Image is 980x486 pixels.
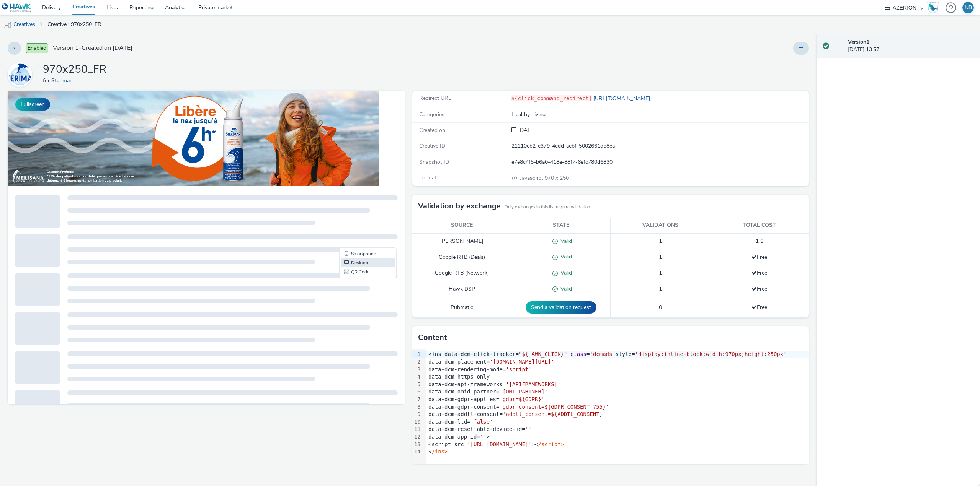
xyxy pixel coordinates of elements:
a: Sterimar [51,77,75,84]
div: 8 [412,403,422,411]
span: Enabled [26,43,48,53]
div: 11 [412,426,422,433]
div: <ins data-dcm-click-tracker= = style= [426,351,809,358]
div: data-dcm-ltd= [426,418,809,426]
span: Desktop [343,170,361,174]
span: '[DOMAIN_NAME][URL]' [490,359,554,365]
a: [URL][DOMAIN_NAME] [592,95,653,102]
span: 'gdpr=${GDPR}' [499,396,544,402]
div: data-dcm-gdpr-consent= [426,403,809,411]
th: Source [412,218,511,233]
div: 3 [412,366,422,374]
small: Only exchanges in this list require validation [505,204,590,210]
div: 13 [412,441,422,449]
span: /script> [538,441,564,447]
span: '[OMIDPARTNER]' [499,388,547,395]
div: data-dcm-gdpr-applies= [426,396,809,403]
a: Hawk Academy [927,2,942,14]
span: 'dcmads' [590,351,615,357]
div: 1 [412,351,422,358]
span: 970 x 250 [519,174,569,182]
span: "${HAWK_CLICK}" [519,351,567,357]
li: QR Code [333,177,387,186]
div: Healthy Living [511,111,808,119]
span: Created on [419,127,445,134]
td: Google RTB (Network) [412,265,511,281]
span: Javascript [520,174,545,182]
h3: Validation by exchange [418,200,501,212]
span: Version 1 - Created on [DATE] [53,44,132,52]
td: Google RTB (Deals) [412,249,511,265]
span: Valid [558,269,572,276]
div: data-dcm-api-frameworks= [426,381,809,388]
span: QR Code [343,179,362,184]
img: undefined Logo [2,3,31,13]
span: 1 [659,237,662,245]
strong: Version 1 [848,38,869,46]
h1: 970x250_FR [43,62,106,77]
td: Hawk DSP [412,281,511,297]
span: Redirect URL [419,94,451,102]
div: 6 [412,388,422,396]
div: data-dcm-rendering-mode= [426,366,809,374]
span: '[URL][DOMAIN_NAME]' [467,441,532,447]
span: Snapshot ID [419,158,449,166]
th: State [511,218,611,233]
div: 10 [412,418,422,426]
div: 12 [412,433,422,441]
span: '[APIFRAMEWORKS]' [506,381,560,387]
span: 'false' [470,419,493,425]
div: Creation 10 September 2025, 13:57 [517,127,535,134]
code: ${click_command_redirect} [511,95,592,101]
span: '' [480,434,487,440]
td: [PERSON_NAME] [412,233,511,249]
a: Creative : 970x250_FR [44,15,105,34]
div: [DATE] 13:57 [848,38,974,54]
span: 'display:inline-block;width:970px;height:250px' [635,351,786,357]
li: Desktop [333,167,387,177]
li: Smartphone [333,158,387,167]
div: data-dcm-resettable-device-id= [426,426,809,433]
span: 'addtl_consent=${ADDTL_CONSENT}' [503,411,606,417]
img: mobile [4,21,11,29]
img: Sterimar [9,63,31,86]
div: 2 [412,358,422,366]
span: 1 [659,269,662,276]
button: Fullscreen [15,98,50,111]
div: 4 [412,373,422,381]
div: 7 [412,396,422,403]
div: data-dcm-addtl-consent= [426,411,809,418]
span: 0 [659,304,662,311]
span: class [570,351,586,357]
span: 1 $ [756,237,763,245]
div: < [426,448,809,456]
a: Sterimar [8,71,35,78]
div: data-dcm-app-id= > [426,433,809,441]
span: 'script' [506,366,531,372]
div: data-dcm-placement= [426,358,809,366]
span: [DATE] [517,127,535,134]
span: '' [525,426,532,432]
button: Send a validation request [526,301,596,314]
div: 9 [412,411,422,418]
span: Valid [558,253,572,260]
span: Valid [558,237,572,245]
span: Free [751,254,767,261]
th: Total cost [710,218,809,233]
div: e7e8c4f5-b6a0-418e-88f7-6efc780d6830 [511,158,808,166]
div: 21110cb2-e379-4cdd-acbf-5002661db8ea [511,142,808,150]
div: 5 [412,381,422,388]
span: for [43,77,51,84]
div: data-dcm-https-only [426,373,809,381]
span: 1 [659,285,662,293]
img: Hawk Academy [927,2,939,14]
span: Valid [558,285,572,293]
div: 14 [412,448,422,456]
div: NB [965,2,972,13]
span: Categories [419,111,444,118]
h3: Content [418,332,447,343]
span: Creative ID [419,142,445,150]
span: Smartphone [343,161,368,165]
span: 'gdpr_consent=${GDPR_CONSENT_755}' [499,404,609,410]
